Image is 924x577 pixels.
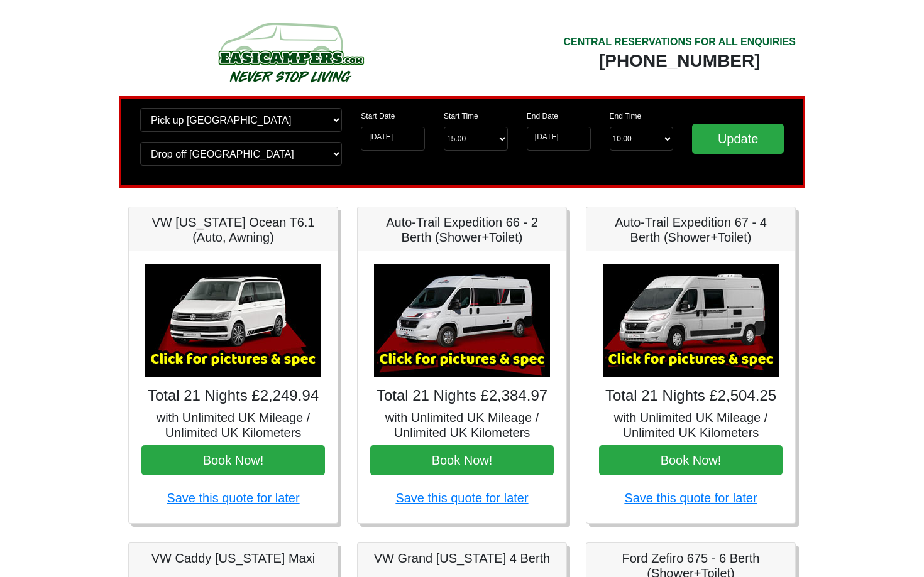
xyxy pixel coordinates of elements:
[624,491,757,505] a: Save this quote for later
[603,264,779,377] img: Auto-Trail Expedition 67 - 4 Berth (Shower+Toilet)
[599,445,783,475] button: Book Now!
[610,111,642,122] label: End Time
[395,491,528,505] a: Save this quote for later
[374,264,550,377] img: Auto-Trail Expedition 66 - 2 Berth (Shower+Toilet)
[527,127,591,151] input: Return Date
[370,551,554,566] h5: VW Grand [US_STATE] 4 Berth
[370,387,554,405] h4: Total 21 Nights £2,384.97
[563,50,796,72] div: [PHONE_NUMBER]
[171,18,410,87] img: campers-checkout-logo.png
[370,215,554,245] h5: Auto-Trail Expedition 66 - 2 Berth (Shower+Toilet)
[167,491,299,505] a: Save this quote for later
[141,551,325,566] h5: VW Caddy [US_STATE] Maxi
[444,111,478,122] label: Start Time
[141,445,325,475] button: Book Now!
[599,387,783,405] h4: Total 21 Nights £2,504.25
[563,35,796,50] div: CENTRAL RESERVATIONS FOR ALL ENQUIRIES
[141,387,325,405] h4: Total 21 Nights £2,249.94
[361,111,395,122] label: Start Date
[361,127,425,151] input: Start Date
[527,111,558,122] label: End Date
[599,215,783,245] h5: Auto-Trail Expedition 67 - 4 Berth (Shower+Toilet)
[599,410,783,440] h5: with Unlimited UK Mileage / Unlimited UK Kilometers
[370,445,554,475] button: Book Now!
[141,215,325,245] h5: VW [US_STATE] Ocean T6.1 (Auto, Awning)
[370,410,554,440] h5: with Unlimited UK Mileage / Unlimited UK Kilometers
[145,264,321,377] img: VW California Ocean T6.1 (Auto, Awning)
[141,410,325,440] h5: with Unlimited UK Mileage / Unlimited UK Kilometers
[692,124,784,154] input: Update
